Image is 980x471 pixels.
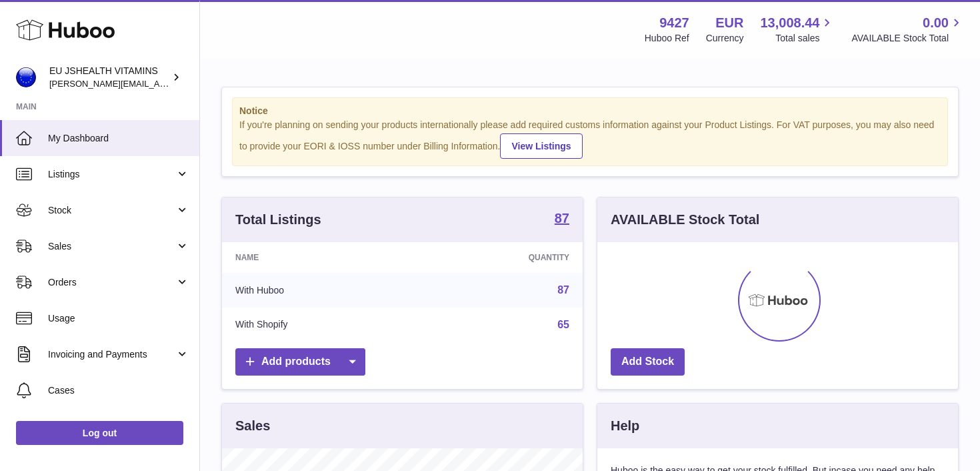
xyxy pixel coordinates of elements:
strong: 87 [555,211,569,225]
strong: EUR [715,14,743,32]
span: Orders [48,276,175,289]
span: Invoicing and Payments [48,348,175,361]
div: Huboo Ref [645,32,689,45]
h3: Help [611,417,639,435]
h3: AVAILABLE Stock Total [611,211,759,229]
a: 13,008.44 Total sales [760,14,835,45]
a: Add products [235,348,365,376]
h3: Sales [235,417,270,435]
a: 65 [557,319,569,330]
td: With Shopify [222,308,417,342]
img: laura@jessicasepel.com [16,67,36,87]
td: With Huboo [222,273,417,308]
h3: Total Listings [235,211,321,229]
strong: 9427 [659,14,689,32]
span: Stock [48,204,175,217]
span: Total sales [775,32,835,45]
span: Usage [48,312,189,325]
span: [PERSON_NAME][EMAIL_ADDRESS][DOMAIN_NAME] [49,78,267,89]
div: If you're planning on sending your products internationally please add required customs informati... [239,119,941,159]
strong: Notice [239,105,941,117]
span: Listings [48,168,175,181]
a: 87 [555,211,569,227]
a: 0.00 AVAILABLE Stock Total [851,14,964,45]
span: AVAILABLE Stock Total [851,32,964,45]
th: Name [222,242,417,273]
span: Cases [48,384,189,397]
span: My Dashboard [48,132,189,145]
span: 13,008.44 [760,14,819,32]
a: 87 [557,284,569,296]
div: EU JSHEALTH VITAMINS [49,65,169,90]
a: Add Stock [611,348,685,376]
span: 0.00 [923,14,949,32]
span: Sales [48,240,175,253]
a: View Listings [500,133,582,159]
a: Log out [16,421,183,445]
th: Quantity [417,242,583,273]
div: Currency [706,32,744,45]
